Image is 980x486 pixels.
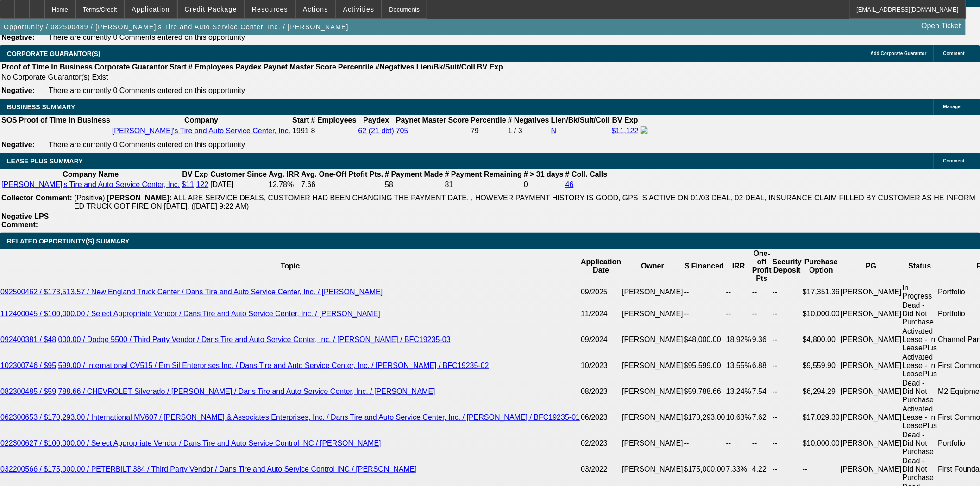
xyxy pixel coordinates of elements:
[7,157,83,165] span: LEASE PLUS SUMMARY
[296,0,335,18] button: Actions
[385,170,443,178] b: # Payment Made
[840,283,902,301] td: [PERSON_NAME]
[802,405,840,430] td: $17,029.30
[752,430,772,456] td: --
[902,405,938,430] td: Activated Lease - In LeasePlus
[622,353,684,379] td: [PERSON_NAME]
[252,6,288,13] span: Resources
[311,127,315,135] span: 8
[112,127,290,135] a: [PERSON_NAME]'s Tire and Auto Service Center, Inc.
[752,456,772,482] td: 4.22
[726,456,752,482] td: 7.33%
[622,327,684,353] td: [PERSON_NAME]
[170,63,186,71] b: Start
[752,353,772,379] td: 6.88
[802,301,840,327] td: $10,000.00
[840,301,902,327] td: [PERSON_NAME]
[445,170,522,178] b: # Payment Remaining
[580,249,622,283] th: Application Date
[303,6,328,13] span: Actions
[7,103,75,111] span: BUSINESS SUMMARY
[772,430,802,456] td: --
[684,301,726,327] td: --
[210,180,267,189] td: [DATE]
[125,0,176,18] button: Application
[184,116,218,124] b: Company
[726,405,752,430] td: 10.63%
[726,249,752,283] th: IRR
[565,181,574,188] a: 46
[902,353,938,379] td: Activated Lease - In LeasePlus
[19,116,111,125] th: Proof of Time In Business
[94,63,168,71] b: Corporate Guarantor
[622,379,684,405] td: [PERSON_NAME]
[0,413,580,421] a: 062300653 / $170,293.00 / International MV607 / [PERSON_NAME] & Associates Enterprises, Inc. / Da...
[1,73,507,82] td: No Corporate Guarantor(s) Exist
[471,127,506,135] div: 79
[188,63,234,71] b: # Employees
[840,456,902,482] td: [PERSON_NAME]
[551,116,610,124] b: Lien/Bk/Suit/Coll
[4,23,349,31] span: Opportunity / 082500489 / [PERSON_NAME]'s Tire and Auto Service Center, Inc. / [PERSON_NAME]
[772,456,802,482] td: --
[1,62,93,72] th: Proof of Time In Business
[580,430,622,456] td: 02/2023
[580,301,622,327] td: 11/2024
[943,104,961,109] span: Manage
[1,116,18,125] th: SOS
[752,379,772,405] td: 7.54
[0,387,435,395] a: 082300485 / $59,788.66 / CHEVROLET Silverado / [PERSON_NAME] / Dans Tire and Auto Service Center,...
[264,63,336,71] b: Paynet Master Score
[612,116,638,124] b: BV Exp
[684,283,726,301] td: --
[622,405,684,430] td: [PERSON_NAME]
[7,50,101,57] span: CORPORATE GUARANTOR(S)
[622,249,684,283] th: Owner
[74,194,105,202] span: (Positive)
[565,170,608,178] b: # Coll. Calls
[580,379,622,405] td: 08/2023
[292,126,309,136] td: 1991
[840,327,902,353] td: [PERSON_NAME]
[772,327,802,353] td: --
[684,430,726,456] td: --
[363,116,389,124] b: Paydex
[182,170,208,178] b: BV Exp
[178,0,244,18] button: Credit Package
[268,180,300,189] td: 12.78%
[684,353,726,379] td: $95,599.00
[132,6,170,13] span: Application
[752,249,772,283] th: One-off Profit Pts
[772,353,802,379] td: --
[63,170,119,178] b: Company Name
[943,158,965,163] span: Comment
[772,405,802,430] td: --
[0,465,417,473] a: 032200566 / $175,000.00 / PETERBILT 384 / Third Party Vendor / Dans Tire and Auto Service Control...
[622,456,684,482] td: [PERSON_NAME]
[802,327,840,353] td: $4,800.00
[343,6,375,13] span: Activities
[752,405,772,430] td: 7.62
[752,283,772,301] td: --
[49,141,245,149] span: There are currently 0 Comments entered on this opportunity
[902,430,938,456] td: Dead - Did Not Purchase
[802,379,840,405] td: $6,294.29
[840,379,902,405] td: [PERSON_NAME]
[840,353,902,379] td: [PERSON_NAME]
[802,249,840,283] th: Purchase Option
[752,327,772,353] td: 9.36
[0,310,380,318] a: 112400045 / $100,000.00 / Select Appropriate Vendor / Dans Tire and Auto Service Center, Inc. / [...
[445,180,522,189] td: 81
[210,170,267,178] b: Customer Since
[0,336,451,343] a: 092400381 / $48,000.00 / Dodge 5500 / Third Party Vendor / Dans Tire and Auto Service Center, Inc...
[622,301,684,327] td: [PERSON_NAME]
[684,405,726,430] td: $170,293.00
[684,327,726,353] td: $48,000.00
[336,0,382,18] button: Activities
[580,456,622,482] td: 03/2022
[802,283,840,301] td: $17,351.36
[1,181,180,188] a: [PERSON_NAME]'s Tire and Auto Service Center, Inc.
[684,249,726,283] th: $ Financed
[301,180,383,189] td: 7.66
[802,353,840,379] td: $9,559.90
